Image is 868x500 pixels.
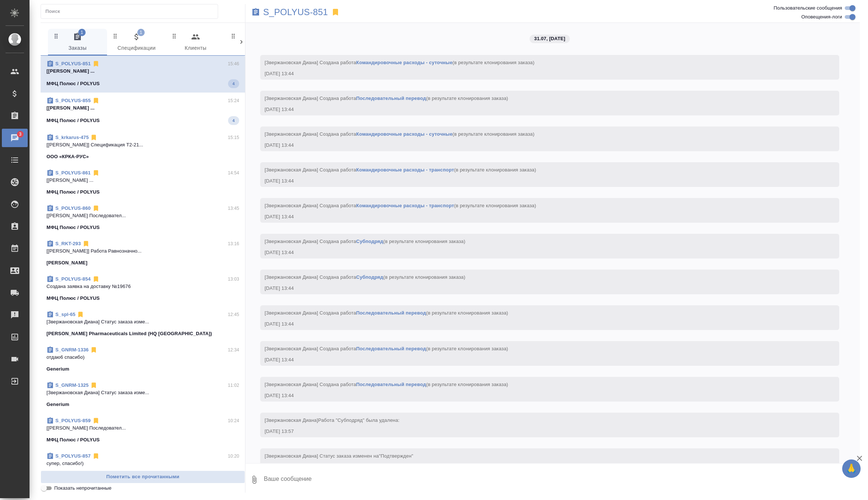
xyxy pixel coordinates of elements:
a: S_POLYUS-857 [55,453,91,459]
p: ООО «КРКА-РУС» [46,153,89,160]
div: [DATE] 13:57 [265,428,813,435]
a: S_POLYUS-854 [55,276,91,282]
span: [Звержановская Диана] Создана работа (в результате клонирования заказа) [265,310,508,316]
span: [Звержановская Диана] Создана работа (в результате клонирования заказа) [265,167,536,173]
a: S_krkarus-475 [55,135,89,140]
svg: Отписаться [82,240,90,247]
a: Командировочные расходы - транспорт [356,167,454,173]
a: Последовательный перевод [356,310,426,316]
div: S_POLYUS-85910:24[[PERSON_NAME] Последовател...МФЦ Полюс / POLYUS [41,413,245,448]
p: МФЦ Полюс / POLYUS [46,80,100,87]
p: [[PERSON_NAME] ... [46,104,239,112]
p: 11:02 [228,382,239,389]
a: Субподряд [356,239,383,244]
p: 13:16 [228,240,239,247]
span: 3 [14,131,26,138]
svg: Зажми и перетащи, чтобы поменять порядок вкладок [171,32,178,39]
span: Пометить все прочитанными [45,473,241,481]
button: Пометить все прочитанными [41,471,245,483]
svg: Отписаться [77,311,84,318]
span: 4 [228,117,239,124]
span: Пользовательские сообщения [774,4,842,12]
svg: Отписаться [92,205,100,212]
p: 13:45 [228,205,239,212]
a: Последовательный перевод [356,96,426,101]
span: [Звержановская Диана] Создана работа (в результате клонирования заказа) [265,346,508,351]
span: [Звержановская Диана] Создана работа (в результате клонирования заказа) [265,203,536,208]
a: 3 [2,129,28,147]
span: [Звержановская Диана] Создана работа (в результате клонирования заказа) [265,131,534,137]
p: МФЦ Полюс / POLYUS [46,224,100,231]
div: S_GNRM-132511:02[Звержановская Диана] Статус заказа изме...Generium [41,377,245,413]
a: Командировочные расходы - суточные [356,131,452,137]
div: S_RKT-29313:16[[PERSON_NAME]] Работа Равнозначно...[PERSON_NAME] [41,236,245,271]
p: 31.07, [DATE] [534,35,565,42]
div: [DATE] 13:44 [265,70,813,77]
svg: Отписаться [92,452,100,460]
p: [[PERSON_NAME] Последовател... [46,424,239,432]
div: [DATE] 13:44 [265,356,813,364]
svg: Зажми и перетащи, чтобы поменять порядок вкладок [53,32,60,39]
p: Generium [46,365,69,373]
div: [DATE] 13:44 [265,249,813,256]
p: Generium [46,401,69,408]
div: S_POLYUS-85115:46[[PERSON_NAME] ...МФЦ Полюс / POLYUS4 [41,56,245,93]
a: S_POLYUS-859 [55,418,91,423]
div: [DATE] 13:44 [265,142,813,149]
svg: Отписаться [92,60,100,67]
span: Работа "Субподряд" была удалена: [318,417,400,423]
p: 14:54 [228,169,239,177]
span: Входящие [230,32,280,53]
div: [DATE] 13:44 [265,285,813,292]
a: S_POLYUS-861 [55,170,91,176]
span: Оповещения-логи [801,13,842,21]
div: [DATE] 13:44 [265,320,813,328]
p: [Звержановская Диана] Статус заказа изме... [46,389,239,396]
span: [Звержановская Диана] Создана работа (в результате клонирования заказа) [265,382,508,387]
a: Командировочные расходы - суточные [356,60,452,65]
span: Заказы [52,32,103,53]
div: S_POLYUS-86013:45[[PERSON_NAME] Последовател...МФЦ Полюс / POLYUS [41,200,245,236]
span: Показать непрочитанные [54,485,111,492]
div: [DATE] 13:44 [265,177,813,185]
span: [Звержановская Диана] Создана работа (в результате клонирования заказа) [265,239,465,244]
div: S_POLYUS-86114:54[[PERSON_NAME] ...МФЦ Полюс / POLYUS [41,165,245,200]
span: [Звержановская Диана] Статус заказа изменен на [265,453,413,459]
p: [PERSON_NAME] [46,259,87,267]
span: Спецификации [111,32,162,53]
svg: Отписаться [92,417,100,424]
p: 15:46 [228,60,239,67]
p: супер, спасибо!) [46,460,239,467]
svg: Отписаться [92,275,100,283]
span: [Звержановская Диана] [265,417,400,423]
div: S_GNRM-133612:34отдаю6 спасибо)Generium [41,342,245,377]
a: S_POLYUS-855 [55,98,91,103]
p: [PERSON_NAME] Pharmaceuticals Limited (HQ [GEOGRAPHIC_DATA]) [46,330,212,337]
input: Поиск [45,6,218,17]
div: S_POLYUS-85413:03Создана заявка на доставку №19676МФЦ Полюс / POLYUS [41,271,245,306]
a: Последовательный перевод [356,382,426,387]
div: S_krkarus-47515:15[[PERSON_NAME]] Спецификация Т2-21...ООО «КРКА-РУС» [41,129,245,165]
p: 10:24 [228,417,239,424]
span: 1 [78,29,86,36]
a: S_POLYUS-851 [263,8,328,16]
span: [Звержановская Диана] Создана работа (в результате клонирования заказа) [265,60,534,65]
p: 12:45 [228,311,239,318]
div: [DATE] 13:44 [265,213,813,221]
div: S_POLYUS-85515:24[[PERSON_NAME] ...МФЦ Полюс / POLYUS4 [41,93,245,129]
svg: Зажми и перетащи, чтобы поменять порядок вкладок [112,32,119,39]
svg: Отписаться [92,97,100,104]
p: 15:24 [228,97,239,104]
a: Последовательный перевод [356,346,426,351]
span: 🙏 [845,461,858,476]
span: "Подтвержден" [379,453,413,459]
span: Клиенты [170,32,221,53]
p: 13:03 [228,275,239,283]
svg: Отписаться [92,169,100,177]
p: МФЦ Полюс / POLYUS [46,295,100,302]
p: МФЦ Полюс / POLYUS [46,436,100,444]
a: S_GNRM-1336 [55,347,89,353]
a: S_RKT-293 [55,241,81,246]
div: [DATE] 13:44 [265,106,813,113]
